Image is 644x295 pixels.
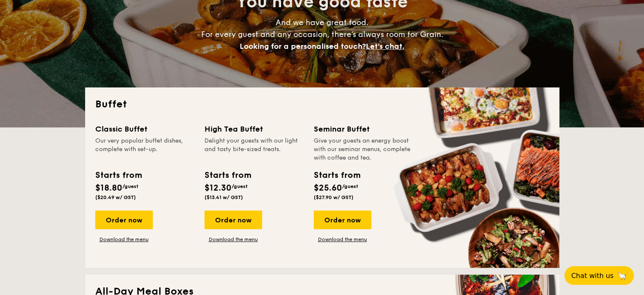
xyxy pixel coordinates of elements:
a: Download the menu [95,236,153,243]
span: 🦙 [617,271,627,281]
span: /guest [122,183,138,189]
span: /guest [342,183,358,189]
div: Order now [205,211,262,229]
span: Let's chat. [366,42,404,51]
span: ($27.90 w/ GST) [314,194,354,200]
div: Starts from [314,169,360,182]
div: Starts from [95,169,141,182]
button: Chat with us🦙 [564,266,634,285]
div: Delight your guests with our light and tasty bite-sized treats. [205,137,304,162]
span: ($20.49 w/ GST) [95,194,136,200]
div: Seminar Buffet [314,123,413,135]
span: /guest [232,183,248,189]
h2: Buffet [95,98,549,111]
span: And we have great food. For every guest and any occasion, there’s always room for Grain. [201,18,443,51]
div: High Tea Buffet [205,123,304,135]
span: Looking for a personalised touch? [240,42,366,51]
span: $18.80 [95,183,122,193]
div: Classic Buffet [95,123,194,135]
span: $25.60 [314,183,342,193]
span: Chat with us [571,272,614,280]
div: Order now [95,211,153,229]
div: Starts from [205,169,251,182]
div: Order now [314,211,371,229]
div: Our very popular buffet dishes, complete with set-up. [95,137,194,162]
div: Give your guests an energy boost with our seminar menus, complete with coffee and tea. [314,137,413,162]
span: $12.30 [205,183,232,193]
span: ($13.41 w/ GST) [205,194,243,200]
a: Download the menu [205,236,262,243]
a: Download the menu [314,236,371,243]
